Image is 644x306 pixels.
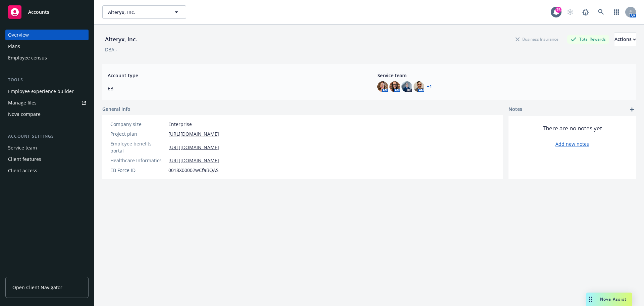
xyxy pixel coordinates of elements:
a: Manage files [5,97,89,108]
div: Client features [8,154,41,165]
div: 76 [555,7,561,13]
div: Overview [8,30,29,40]
div: Employee experience builder [8,86,74,97]
div: Nova compare [8,109,41,120]
a: Overview [5,30,89,40]
img: photo [389,81,400,92]
img: photo [401,81,412,92]
a: Employee experience builder [5,86,89,97]
span: EB [108,85,361,92]
a: Report a Bug [579,5,592,19]
div: Total Rewards [567,35,609,43]
span: Open Client Navigator [12,284,62,291]
div: Employee benefits portal [110,140,166,154]
a: [URL][DOMAIN_NAME] [168,144,219,151]
button: Actions [614,33,636,46]
div: Plans [8,41,20,52]
div: Account settings [5,133,89,140]
span: Accounts [28,9,49,15]
img: photo [377,81,388,92]
span: 0018X00002wCfaBQAS [168,167,219,174]
span: General info [102,105,130,113]
div: Project plan [110,130,166,137]
span: Alteryx, Inc. [108,9,166,16]
div: Healthcare Informatics [110,157,166,164]
div: Client access [8,165,37,176]
span: There are no notes yet [543,124,602,132]
a: +4 [427,85,432,89]
a: [URL][DOMAIN_NAME] [168,130,219,137]
button: Alteryx, Inc. [102,5,186,19]
a: Search [594,5,608,19]
button: Nova Assist [586,293,632,306]
a: Accounts [5,3,89,21]
a: Employee census [5,52,89,63]
div: Business Insurance [512,35,562,43]
a: Nova compare [5,109,89,120]
a: add [628,105,636,114]
a: Plans [5,41,89,52]
div: Service team [8,142,37,153]
a: Start snowing [563,5,577,19]
span: Notes [508,105,522,114]
div: Drag to move [586,293,595,306]
span: Nova Assist [600,296,627,302]
div: Manage files [8,97,37,108]
a: Service team [5,142,89,153]
a: Client features [5,154,89,165]
span: Account type [108,72,361,79]
a: Client access [5,165,89,176]
a: Add new notes [555,140,589,147]
div: EB Force ID [110,167,166,174]
a: [URL][DOMAIN_NAME] [168,157,219,164]
div: Employee census [8,52,47,63]
a: Switch app [610,5,623,19]
div: Alteryx, Inc. [102,35,140,44]
div: Tools [5,77,89,83]
span: Service team [377,72,631,79]
div: DBA: - [105,46,117,53]
img: photo [414,81,424,92]
div: Company size [110,121,166,128]
span: Enterprise [168,121,192,128]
